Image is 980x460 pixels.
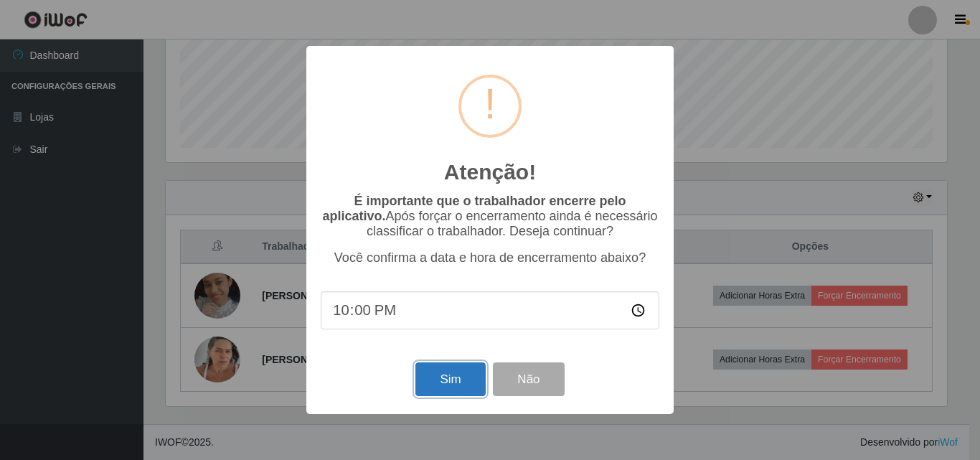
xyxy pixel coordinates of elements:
[321,250,659,266] p: Você confirma a data e hora de encerramento abaixo?
[322,194,626,223] b: É importante que o trabalhador encerre pelo aplicativo.
[415,362,485,396] button: Sim
[444,159,536,185] h2: Atenção!
[321,194,659,239] p: Após forçar o encerramento ainda é necessário classificar o trabalhador. Deseja continuar?
[493,362,564,396] button: Não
